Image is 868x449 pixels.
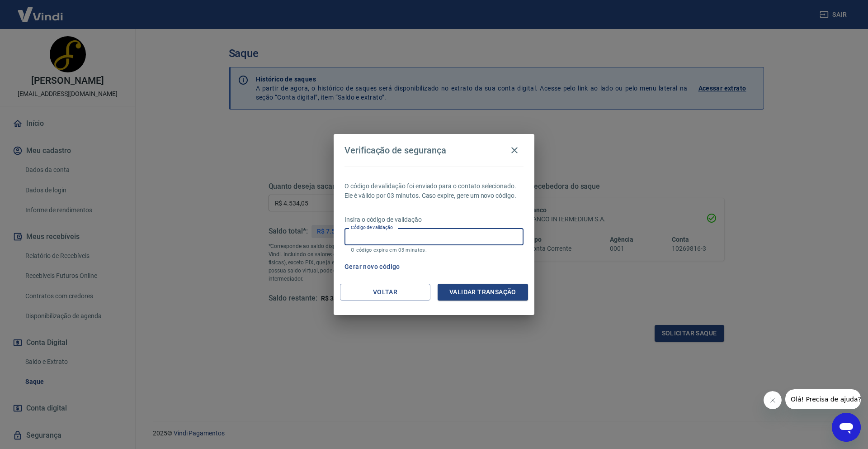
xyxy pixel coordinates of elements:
h4: Verificação de segurança [344,145,446,156]
iframe: Message from company [785,389,861,409]
p: O código de validação foi enviado para o contato selecionado. Ele é válido por 03 minutos. Caso e... [344,182,524,201]
p: O código expira em 03 minutos. [351,247,517,253]
iframe: Close message [764,391,782,409]
label: Código de validação [351,224,393,231]
button: Gerar novo código [341,258,404,275]
button: Voltar [340,284,430,301]
iframe: Button to launch messaging window [832,413,861,442]
p: Insira o código de validação [344,215,524,224]
span: Olá! Precisa de ajuda? [5,6,76,14]
button: Validar transação [438,284,528,301]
